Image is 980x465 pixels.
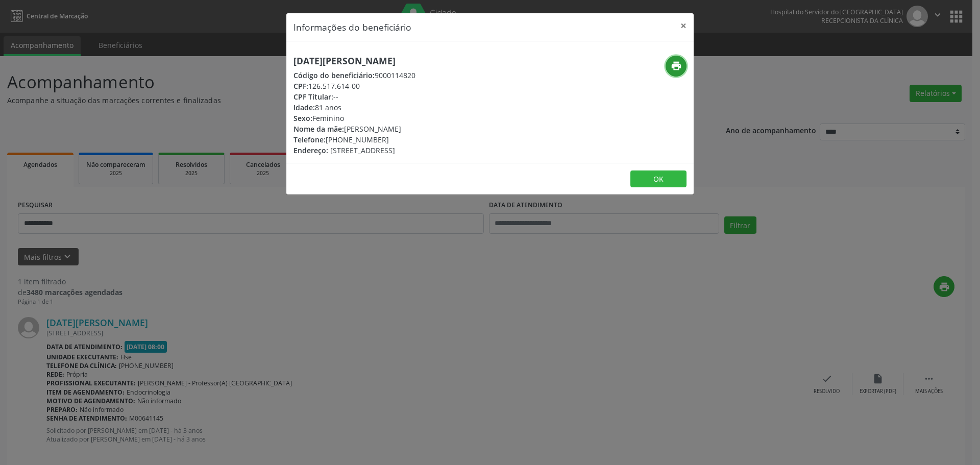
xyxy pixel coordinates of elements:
[293,92,333,102] span: CPF Titular:
[293,145,328,155] span: Endereço:
[293,124,415,134] div: [PERSON_NAME]
[293,81,415,91] div: 126.517.614-00
[293,91,415,102] div: --
[293,135,326,144] span: Telefone:
[293,102,415,113] div: 81 anos
[293,70,415,81] div: 9000114820
[630,170,687,188] button: OK
[293,113,415,124] div: Feminino
[330,145,395,155] span: [STREET_ADDRESS]
[666,56,687,77] button: print
[293,81,308,91] span: CPF:
[293,20,411,34] h5: Informações do beneficiário
[293,134,415,145] div: [PHONE_NUMBER]
[293,124,344,134] span: Nome da mãe:
[673,13,694,38] button: Close
[293,113,312,123] span: Sexo:
[671,60,682,71] i: print
[293,70,375,80] span: Código do beneficiário:
[293,56,415,66] h5: [DATE][PERSON_NAME]
[293,103,315,112] span: Idade:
